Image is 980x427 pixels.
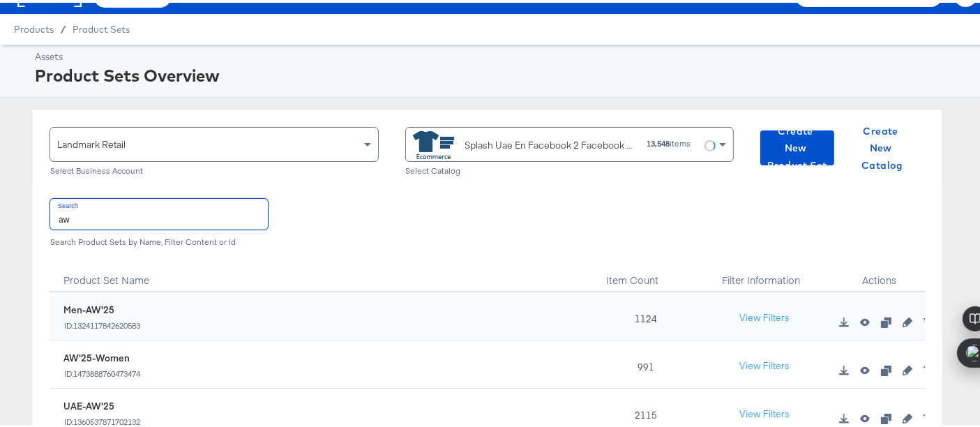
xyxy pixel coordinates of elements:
[465,135,636,150] div: Splash Uae En Facebook 2 Facebook #stitcherads #product-catalog #keep
[834,255,925,290] div: Actions
[405,163,734,173] div: Select Catalog
[688,255,834,290] div: Filter Information
[63,317,141,327] div: ID: 1324117842620583
[760,128,834,163] button: Create New Product Set
[50,163,379,173] div: Select Business Account
[766,120,829,172] span: Create New Product Set
[63,414,141,424] div: ID: 1360537871702132
[647,135,670,146] strong: 13,548
[63,366,141,375] div: ID: 1473888760473474
[63,301,141,314] div: Men-AW'25
[50,255,596,290] div: Toggle SortBy
[845,128,919,163] button: Create New Catalog
[63,349,141,362] div: AW'25-Women
[730,303,799,328] button: View Filters
[730,351,799,376] button: View Filters
[50,234,925,244] div: Search Product Sets by Name, Filter Content or Id
[596,255,688,290] div: Toggle SortBy
[35,61,974,84] div: Product Sets Overview
[57,135,126,148] span: Landmark Retail
[50,196,268,226] input: Search product sets
[63,397,141,410] div: UAE-AW'25
[596,255,688,290] div: Item Count
[54,21,73,32] span: /
[646,136,691,146] div: items
[35,47,974,61] div: Assets
[596,290,688,338] div: 1124
[730,399,799,424] button: View Filters
[851,120,914,172] span: Create New Catalog
[50,255,596,290] div: Product Set Name
[73,21,130,32] a: Product Sets
[596,338,688,386] div: 991
[14,21,54,32] span: Products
